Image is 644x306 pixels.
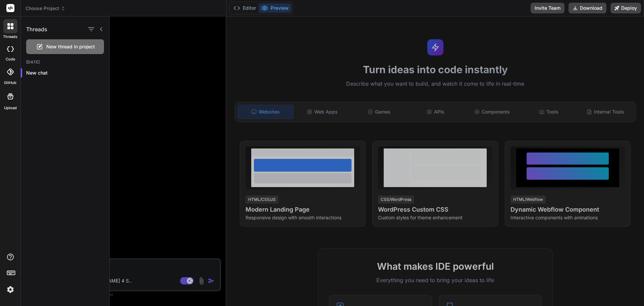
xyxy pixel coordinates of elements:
h1: Threads [26,25,47,33]
button: Deploy [610,3,641,13]
span: Choose Project [25,5,65,12]
h2: [DATE] [21,59,109,65]
label: threads [3,34,17,40]
img: settings [5,284,16,295]
label: code [6,56,15,62]
button: Editor [231,3,259,13]
button: Download [569,3,606,13]
button: Invite Team [531,3,565,13]
span: New thread in project [46,43,95,50]
p: New chat [26,70,109,76]
label: Upload [4,105,17,111]
button: Preview [259,3,291,13]
label: GitHub [4,80,16,86]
